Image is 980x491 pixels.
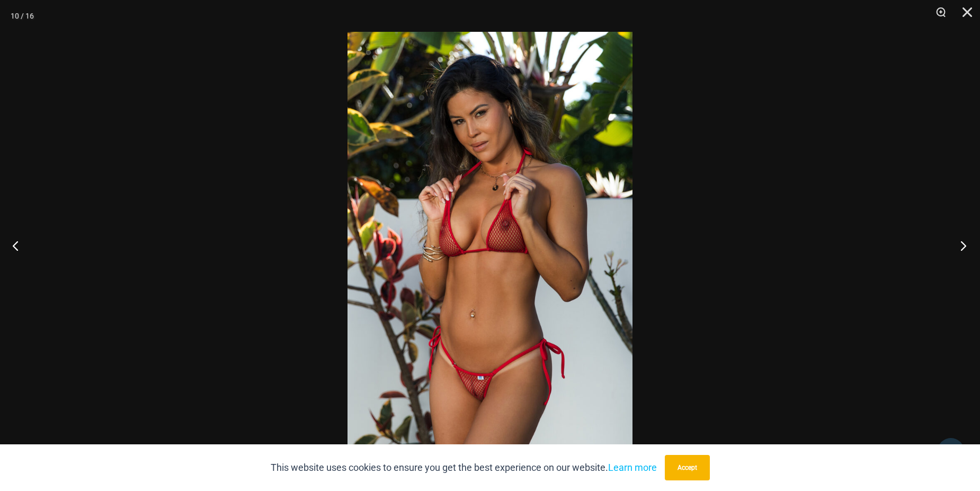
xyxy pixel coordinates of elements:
p: This website uses cookies to ensure you get the best experience on our website. [271,460,657,476]
a: Learn more [608,462,657,473]
button: Next [940,219,980,272]
img: Summer Storm Red 312 Tri Top 449 Thong 02 [348,32,632,459]
div: 10 / 16 [11,8,34,24]
button: Accept [665,455,710,480]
